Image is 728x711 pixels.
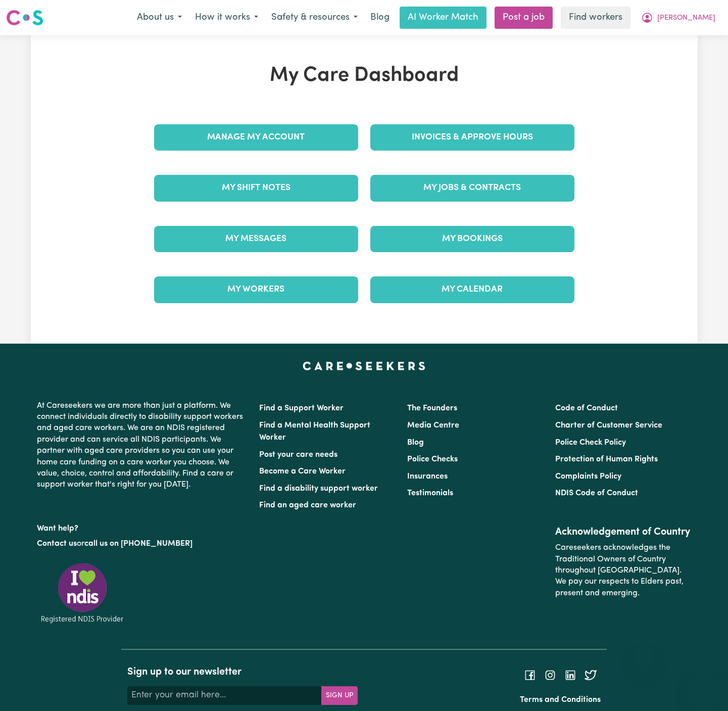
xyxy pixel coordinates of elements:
[37,540,77,548] a: Contact us
[37,396,247,495] p: At Careseekers we are more than just a platform. We connect individuals directly to disability su...
[188,7,265,28] button: How it works
[6,9,43,27] img: Careseekers logo
[634,646,654,667] iframe: Close message
[555,472,621,481] a: Complaints Policy
[370,226,574,252] a: My Bookings
[688,671,720,703] iframe: Button to launch messaging window
[585,671,597,679] a: Follow Careseekers on Twitter
[555,455,658,463] a: Protection of Human Rights
[148,64,580,88] h1: My Care Dashboard
[407,439,424,447] a: Blog
[321,686,358,704] button: Subscribe
[564,671,576,679] a: Follow Careseekers on LinkedIn
[407,404,457,412] a: The Founders
[370,276,574,303] a: My Calendar
[520,696,601,704] a: Terms and Conditions
[259,421,370,442] a: Find a Mental Health Support Worker
[555,421,662,430] a: Charter of Customer Service
[495,7,553,29] a: Post a job
[259,501,356,509] a: Find an aged care worker
[407,472,448,481] a: Insurances
[84,540,192,548] a: call us on [PHONE_NUMBER]
[154,226,358,252] a: My Messages
[259,404,344,412] a: Find a Support Worker
[154,175,358,201] a: My Shift Notes
[555,538,691,603] p: Careseekers acknowledges the Traditional Owners of Country throughout [GEOGRAPHIC_DATA]. We pay o...
[407,455,458,463] a: Police Checks
[555,439,626,447] a: Police Check Policy
[407,421,459,430] a: Media Centre
[370,124,574,151] a: Invoices & Approve Hours
[130,7,188,28] button: About us
[370,175,574,201] a: My Jobs & Contracts
[37,519,247,534] p: Want help?
[127,686,322,704] input: Enter your email here...
[265,7,364,28] button: Safety & resources
[303,362,425,370] a: Careseekers home page
[127,666,358,678] h2: Sign up to our newsletter
[6,6,43,29] a: Careseekers logo
[561,7,630,29] a: Find workers
[544,671,556,679] a: Follow Careseekers on Instagram
[635,7,722,28] button: My Account
[154,276,358,303] a: My Workers
[524,671,536,679] a: Follow Careseekers on Facebook
[555,489,638,497] a: NDIS Code of Conduct
[400,7,487,29] a: AI Worker Match
[37,534,247,553] p: or
[364,7,396,29] a: Blog
[154,124,358,151] a: Manage My Account
[259,467,346,476] a: Become a Care Worker
[407,489,453,497] a: Testimonials
[37,561,128,625] img: Registered NDIS provider
[555,404,618,412] a: Code of Conduct
[555,526,691,538] h2: Acknowledgement of Country
[259,485,378,493] a: Find a disability support worker
[259,451,337,459] a: Post your care needs
[657,13,715,24] span: [PERSON_NAME]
